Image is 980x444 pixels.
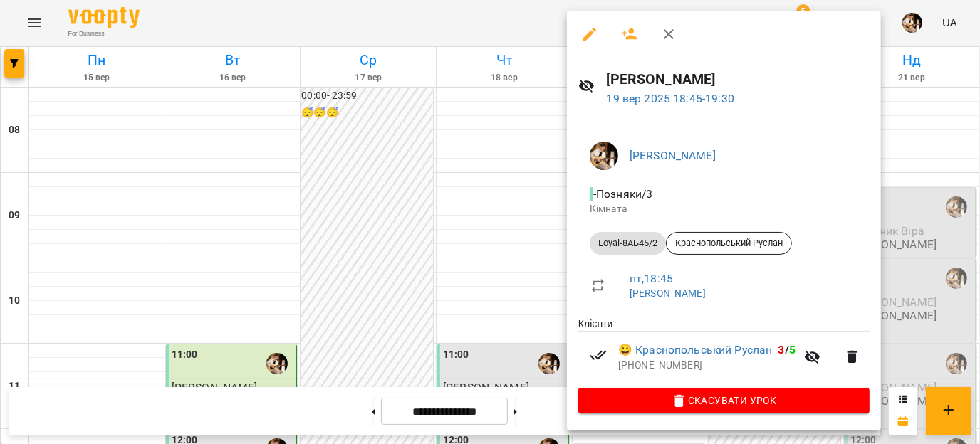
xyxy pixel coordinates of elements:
[607,92,734,105] a: 19 вер 2025 18:45-19:30
[590,392,858,409] span: Скасувати Урок
[666,232,792,255] div: Краснопольський Руслан
[667,237,791,250] span: Краснопольський Руслан
[590,142,618,170] img: 0162ea527a5616b79ea1cf03ccdd73a5.jpg
[578,317,870,388] ul: Клієнти
[590,347,607,364] svg: Візит сплачено
[630,287,706,299] a: [PERSON_NAME]
[607,68,870,90] h6: [PERSON_NAME]
[618,359,796,373] p: [PHONE_NUMBER]
[618,342,773,359] a: 😀 Краснопольський Руслан
[630,149,716,162] a: [PERSON_NAME]
[778,343,785,356] span: 3
[778,343,796,356] b: /
[590,202,858,216] p: Кімната
[578,388,870,413] button: Скасувати Урок
[630,272,673,285] a: пт , 18:45
[789,343,796,356] span: 5
[590,187,656,201] span: - Позняки/3
[590,237,666,250] span: Loyal-8АБ45/2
